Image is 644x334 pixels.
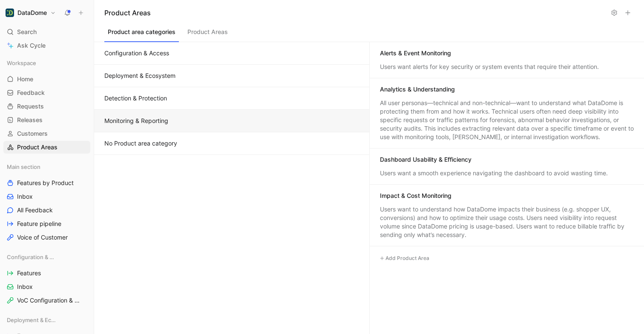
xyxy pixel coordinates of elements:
a: Features [3,267,90,280]
span: Product Areas [17,143,57,151]
div: Users want a smooth experience navigating the dashboard to avoid wasting time. [380,169,634,177]
div: Search [3,26,90,38]
button: Configuration & Access [94,42,369,65]
div: All user personas—technical and non-technical—want to understand what DataDome is protecting them... [380,99,634,141]
a: Home [3,73,90,86]
a: Feedback [3,86,90,99]
span: Workspace [7,59,36,67]
button: DataDomeDataDome [3,7,58,19]
span: Feature pipeline [17,220,61,228]
div: Alerts & Event Monitoring [380,49,451,57]
a: Releases [3,114,90,126]
span: Feedback [17,88,45,97]
div: Users want to understand how DataDome impacts their business (e.g. shopper UX, conversions) and h... [380,205,634,239]
div: Impact & Cost Monitoring [380,191,451,200]
a: VoC Configuration & Access [3,294,90,307]
span: Voice of Customer [17,233,68,242]
a: Features by Product [3,177,90,189]
span: Inbox [17,283,33,291]
span: Requests [17,102,44,111]
button: Deployment & Ecosystem [94,65,369,87]
a: Product Areas [3,141,90,154]
span: Configuration & Access [7,253,58,261]
button: Product Areas [184,26,231,42]
div: Dashboard Usability & Efficiency [380,155,471,164]
span: Search [17,27,37,37]
a: Requests [3,100,90,113]
div: Configuration & Access [3,251,90,263]
span: Home [17,75,33,83]
a: Inbox [3,190,90,203]
h1: DataDome [17,9,47,17]
div: Analytics & Understanding [380,85,455,94]
a: Feature pipeline [3,217,90,230]
a: Inbox [3,280,90,293]
div: Configuration & AccessFeaturesInboxVoC Configuration & Access [3,251,90,307]
button: Detection & Protection [94,87,369,110]
a: All Feedback [3,204,90,217]
span: Main section [7,163,40,171]
span: Ask Cycle [17,40,46,51]
span: Features [17,269,41,277]
div: Deployment & Ecosystem [3,314,90,326]
a: Voice of Customer [3,231,90,244]
span: Customers [17,129,48,138]
div: Main sectionFeatures by ProductInboxAll FeedbackFeature pipelineVoice of Customer [3,160,90,244]
a: Customers [3,127,90,140]
span: Releases [17,116,43,124]
div: Users want alerts for key security or system events that require their attention. [380,63,634,71]
span: Deployment & Ecosystem [7,316,59,324]
img: DataDome [6,9,14,17]
span: All Feedback [17,206,53,214]
button: Add Product Area [377,253,432,263]
div: Main section [3,160,90,173]
button: No Product area category [94,132,369,155]
span: Inbox [17,192,33,201]
button: Monitoring & Reporting [94,110,369,132]
button: Product area categories [104,26,179,42]
div: Workspace [3,57,90,69]
a: Ask Cycle [3,39,90,52]
h1: Product Areas [104,8,607,18]
span: Features by Product [17,179,74,187]
span: VoC Configuration & Access [17,296,80,305]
